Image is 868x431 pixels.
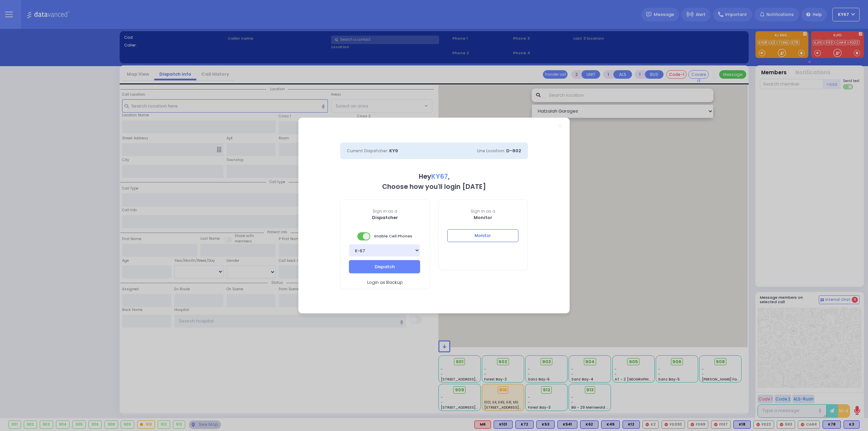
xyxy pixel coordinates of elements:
[419,172,450,181] b: Hey ,
[367,279,403,286] span: Login as Backup
[389,148,398,154] span: KY9
[447,229,518,242] button: Monitor
[474,214,492,221] b: Monitor
[349,260,420,273] button: Dispatch
[382,182,486,191] b: Choose how you'll login [DATE]
[372,214,398,221] b: Dispatcher
[477,148,505,154] span: Line Location:
[506,148,521,154] span: D-802
[431,172,448,181] span: KY67
[558,124,562,128] a: Close
[347,148,388,154] span: Current Dispatcher:
[340,208,430,214] span: Sign in as a
[357,232,412,241] span: Enable Cell Phones
[439,208,528,214] span: Sign in as a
